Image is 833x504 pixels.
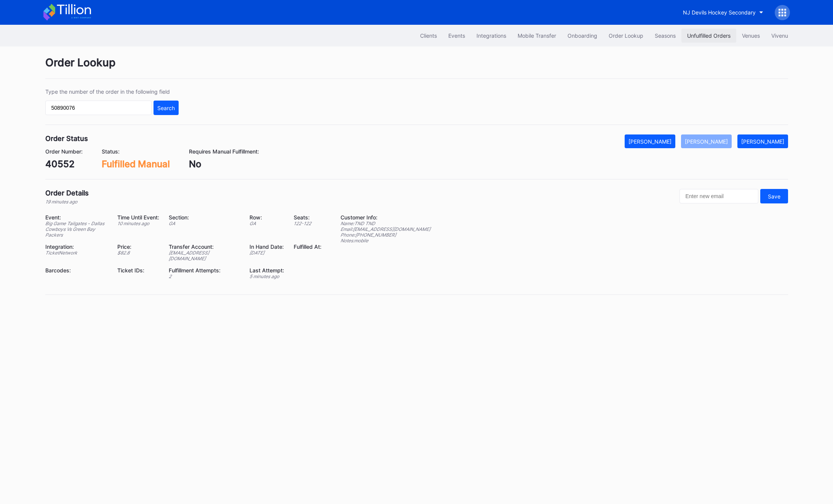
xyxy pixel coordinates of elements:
div: 2 [169,274,240,279]
div: Vivenu [771,32,788,39]
div: Seasons [655,32,676,39]
div: Clients [420,32,437,39]
div: Section: [169,214,240,221]
div: Order Lookup [45,56,788,79]
div: Order Status [45,134,88,142]
div: Save [768,193,780,200]
div: GA [249,221,284,226]
div: No [189,158,259,170]
div: Customer Info: [341,214,430,221]
div: In Hand Date: [249,243,284,250]
div: Unfulfilled Orders [687,32,731,39]
div: TicketNetwork [45,250,108,256]
button: [PERSON_NAME] [681,134,732,148]
button: Unfulfilled Orders [681,29,736,43]
div: Name: TND TND [341,221,430,226]
div: Price: [117,243,159,250]
div: Big Game Tailgates - Dallas Cowboys Vs Green Bay Packers [45,221,108,238]
div: GA [169,221,240,226]
div: Fulfilled At: [294,243,321,250]
div: Seats: [294,214,321,221]
button: NJ Devils Hockey Secondary [677,5,769,19]
div: Email: [EMAIL_ADDRESS][DOMAIN_NAME] [341,226,430,232]
button: Mobile Transfer [512,29,562,43]
div: 5 minutes ago [249,274,284,279]
div: Event: [45,214,108,221]
div: Barcodes: [45,267,108,274]
div: Ticket IDs: [117,267,159,274]
div: Fulfillment Attempts: [169,267,240,274]
div: Status: [102,148,170,155]
div: Onboarding [568,32,597,39]
div: Search [157,105,175,111]
button: [PERSON_NAME] [737,134,788,148]
div: Phone: [PHONE_NUMBER] [341,232,430,238]
div: Mobile Transfer [518,32,556,39]
div: 40552 [45,158,83,170]
div: [EMAIL_ADDRESS][DOMAIN_NAME] [169,250,240,261]
div: Last Attempt: [249,267,284,274]
div: Requires Manual Fulfillment: [189,148,259,155]
div: 122 - 122 [294,221,321,226]
div: [PERSON_NAME] [741,138,784,145]
div: Order Lookup [609,32,643,39]
input: Enter new email [680,189,758,203]
button: Search [153,101,179,115]
div: Integration: [45,243,108,250]
button: [PERSON_NAME] [625,134,675,148]
button: Onboarding [562,29,603,43]
div: [PERSON_NAME] [685,138,728,145]
button: Save [760,189,788,203]
div: $ 82.8 [117,250,159,256]
div: Type the number of the order in the following field [45,88,179,95]
button: Order Lookup [603,29,649,43]
div: 19 minutes ago [45,199,89,205]
div: [DATE] [249,250,284,256]
button: Integrations [471,29,512,43]
button: Vivenu [766,29,794,43]
div: [PERSON_NAME] [628,138,672,145]
div: Order Number: [45,148,83,155]
div: Time Until Event: [117,214,159,221]
button: Seasons [649,29,681,43]
div: Notes: mobile [341,238,430,243]
button: Clients [414,29,443,43]
div: Row: [249,214,284,221]
div: Transfer Account: [169,243,240,250]
div: Venues [742,32,760,39]
div: NJ Devils Hockey Secondary [683,9,756,16]
button: Venues [736,29,766,43]
div: Fulfilled Manual [102,158,170,170]
input: GT59662 [45,101,152,115]
div: Order Details [45,189,89,197]
button: Events [443,29,471,43]
div: Events [448,32,465,39]
div: 10 minutes ago [117,221,159,226]
div: Integrations [476,32,506,39]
